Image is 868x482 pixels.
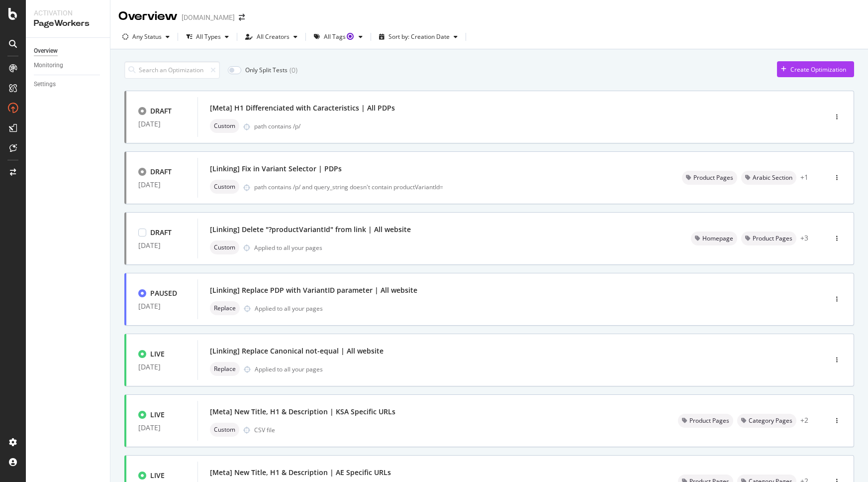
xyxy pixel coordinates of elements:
div: All Tags [324,34,355,40]
div: path contains /p/ and query_string doesn't contain productVariantId= [254,183,658,191]
div: [Linking] Replace PDP with VariantID parameter | All website [210,285,417,295]
div: Monitoring [34,60,63,71]
div: neutral label [737,414,796,428]
div: DRAFT [150,106,172,116]
span: Category Pages [749,418,792,424]
div: [Linking] Replace Canonical not-equal | All website [210,346,384,356]
div: Applied to all your pages [254,243,322,252]
div: neutral label [210,180,239,194]
div: CSV file [254,426,275,434]
div: [DATE] [138,120,186,128]
div: [Meta] H1 Differenciated with Caracteristics | All PDPs [210,103,395,113]
button: Create Optimization [777,61,854,77]
a: Settings [34,79,103,90]
div: DRAFT [150,228,172,238]
a: Overview [34,46,103,56]
input: Search an Optimization [124,61,220,79]
div: arrow-right-arrow-left [239,14,245,21]
div: neutral label [210,301,240,315]
div: Activation [34,8,102,18]
div: [DATE] [138,302,186,310]
div: [Meta] New Title, H1 & Description | AE Specific URLs [210,468,391,478]
div: Overview [118,8,178,25]
div: PageWorkers [34,18,102,29]
div: Create Optimization [790,65,846,74]
iframe: Intercom live chat [834,448,858,472]
span: Replace [214,366,236,372]
div: Sort by: Creation Date [388,34,450,40]
div: neutral label [682,171,737,185]
div: LIVE [150,349,165,359]
div: [DATE] [138,424,186,432]
span: Custom [214,427,235,433]
div: Applied to all your pages [255,365,323,373]
div: [Linking] Delete "?productVariantId" from link | All website [210,225,411,235]
div: + 2 [800,415,808,425]
span: Homepage [702,236,733,241]
div: [DATE] [138,363,186,371]
button: Sort by: Creation Date [375,29,462,45]
div: All Creators [257,34,289,40]
span: Product Pages [753,236,792,241]
div: neutral label [741,232,796,245]
div: neutral label [210,241,239,254]
div: neutral label [210,423,239,437]
span: Custom [214,123,235,129]
div: Overview [34,46,58,56]
div: [Meta] New Title, H1 & Description | KSA Specific URLs [210,407,395,417]
div: All Types [196,34,221,40]
div: [DATE] [138,241,186,249]
span: Product Pages [689,418,729,424]
div: Tooltip anchor [346,32,355,41]
div: neutral label [210,119,239,133]
div: path contains /p/ [254,122,784,130]
button: All TagsTooltip anchor [310,29,367,45]
div: Settings [34,79,56,90]
div: ( 0 ) [289,65,297,75]
button: All Types [182,29,233,45]
div: + 1 [800,172,808,182]
span: Arabic Section [753,175,792,181]
span: Custom [214,184,235,190]
div: neutral label [210,362,240,376]
div: neutral label [741,171,796,185]
span: Replace [214,305,236,311]
span: Product Pages [693,175,733,181]
a: Monitoring [34,60,103,71]
button: Any Status [118,29,174,45]
div: Only Split Tests [245,66,288,74]
div: LIVE [150,471,165,481]
button: All Creators [241,29,301,45]
div: [DATE] [138,181,186,189]
div: neutral label [691,232,737,245]
div: Any Status [132,34,162,40]
div: [Linking] Fix in Variant Selector | PDPs [210,164,342,174]
div: [DOMAIN_NAME] [182,12,235,22]
div: LIVE [150,410,165,420]
div: PAUSED [150,288,177,298]
span: Custom [214,244,235,250]
div: Applied to all your pages [255,304,323,313]
div: DRAFT [150,167,172,177]
div: + 3 [800,233,808,243]
div: neutral label [678,414,733,428]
